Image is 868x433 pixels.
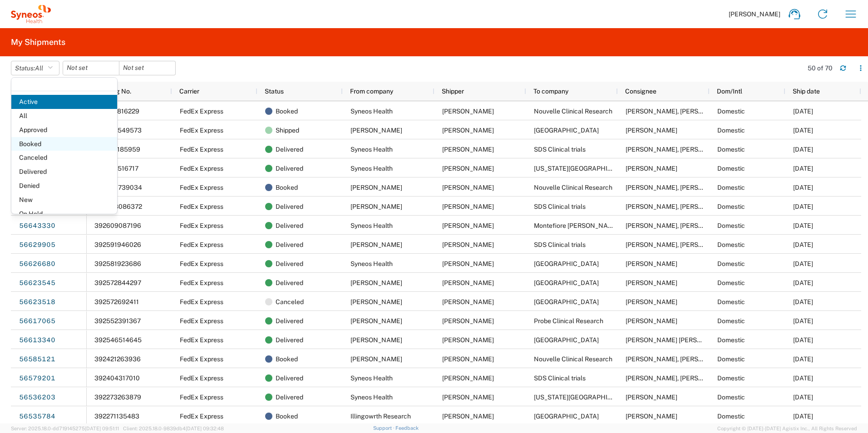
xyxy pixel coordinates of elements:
[350,241,402,248] span: Nicole Vonallmen
[717,413,745,420] span: Domestic
[442,298,494,305] span: Lydia Kooistra
[729,10,780,18] span: [PERSON_NAME]
[186,426,224,431] span: [DATE] 09:32:48
[179,88,199,95] span: Carrier
[350,355,402,363] span: Kathy Andino
[350,203,402,210] span: Nicole Vonallmen
[180,336,223,344] span: FedEx Express
[11,179,117,193] span: Denied
[180,203,223,210] span: FedEx Express
[350,279,402,286] span: Lydia Kooistra
[180,127,223,134] span: FedEx Express
[11,193,117,207] span: New
[717,374,745,382] span: Domestic
[534,241,586,248] span: SDS Clinical trials
[350,260,393,267] span: Syneos Health
[350,298,402,305] span: Lydia Kooistra
[35,64,43,72] span: All
[793,88,820,95] span: Ship date
[717,108,745,115] span: Domestic
[717,203,745,210] span: Domestic
[350,88,393,95] span: From company
[350,374,393,382] span: Syneos Health
[180,184,223,191] span: FedEx Express
[180,165,223,172] span: FedEx Express
[94,260,141,267] span: 392581923686
[94,336,142,344] span: 392546514645
[534,108,612,115] span: Nouvelle Clinical Research
[276,273,303,292] span: Delivered
[94,355,141,363] span: 392421263936
[180,108,223,115] span: FedEx Express
[94,279,141,286] span: 392572844297
[717,279,745,286] span: Domestic
[276,121,299,140] span: Shipped
[11,61,59,75] button: Status:All
[793,165,813,172] span: 09/02/2025
[94,127,142,134] span: 393015549573
[94,222,141,229] span: 392609087196
[808,64,833,72] div: 50 of 70
[626,222,732,229] span: Daniel Ceusters, Ari Moskowitz
[717,127,745,134] span: Domestic
[276,102,298,121] span: Booked
[373,425,396,431] a: Support
[395,425,419,431] a: Feedback
[350,165,393,172] span: Syneos Health
[180,374,223,382] span: FedEx Express
[626,336,730,344] span: Rae Lynn Webb
[85,426,119,431] span: [DATE] 09:51:11
[276,254,303,273] span: Delivered
[94,203,142,210] span: 392668086372
[442,165,494,172] span: Anne Marie Germain
[350,184,402,191] span: Kathy Andino
[534,127,599,134] span: Toronto General Hospital
[180,260,223,267] span: FedEx Express
[534,317,603,325] span: Probe Clinical Research
[63,61,119,75] input: Not set
[19,390,56,405] a: 56536203
[534,355,612,363] span: Nouvelle Clinical Research
[442,336,494,344] span: Emily Nimon
[350,413,411,420] span: Illingowrth Research
[350,222,393,229] span: Syneos Health
[19,352,56,367] a: 56585121
[534,222,619,229] span: Montefiore Moses
[717,336,745,344] span: Domestic
[534,184,612,191] span: Nouvelle Clinical Research
[626,260,677,267] span: Florence Harder
[534,394,633,401] span: California Pacific Medical Center
[350,127,402,134] span: Lydia Kooistra
[19,257,56,271] a: 56626680
[180,413,223,420] span: FedEx Express
[626,241,732,248] span: Jane Withrow, Johnny Salvador
[793,413,813,420] span: 08/19/2025
[180,298,223,305] span: FedEx Express
[793,241,813,248] span: 08/27/2025
[180,146,223,153] span: FedEx Express
[442,279,494,286] span: Lydia Kooistra
[626,127,677,134] span: Glenis Berroa Diaz
[276,140,303,159] span: Delivered
[94,317,141,325] span: 392552391367
[442,127,494,134] span: Lydia Kooistra
[276,330,303,349] span: Delivered
[626,108,732,115] span: Raul Tejeda, Andrew Pastewski
[276,369,303,388] span: Delivered
[276,197,303,216] span: Delivered
[19,371,56,386] a: 56579201
[442,374,494,382] span: Anne Marie Germain
[442,222,494,229] span: Anne Falotico
[626,184,732,191] span: Raul Tejeda, Andrew Pastewski
[793,222,813,229] span: 08/28/2025
[626,279,677,286] span: Glenis Berroa Diaz
[19,314,56,329] a: 56617065
[19,276,56,290] a: 56623545
[793,146,813,153] span: 09/03/2025
[276,159,303,178] span: Delivered
[793,298,813,305] span: 08/27/2025
[11,137,117,151] span: Booked
[534,298,599,305] span: Toronto General Hospital
[534,203,586,210] span: SDS Clinical trials
[626,203,732,210] span: Jane Withrow, Johnny Salvador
